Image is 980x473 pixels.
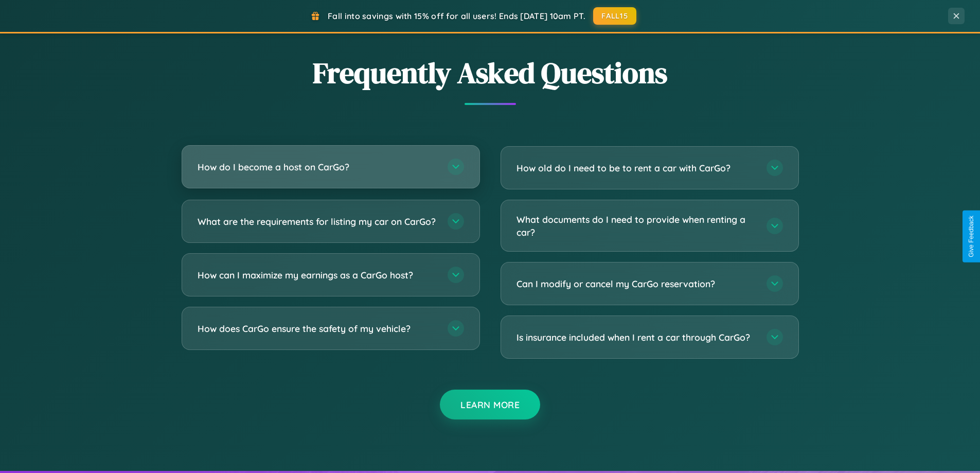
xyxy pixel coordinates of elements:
[198,269,437,282] h3: How can I maximize my earnings as a CarGo host?
[198,322,437,335] h3: How does CarGo ensure the safety of my vehicle?
[516,331,756,344] h3: Is insurance included when I rent a car through CarGo?
[516,277,756,290] h3: Can I modify or cancel my CarGo reservation?
[182,53,799,93] h2: Frequently Asked Questions
[198,161,437,173] h3: How do I become a host on CarGo?
[516,162,756,174] h3: How old do I need to be to rent a car with CarGo?
[440,390,540,419] button: Learn More
[968,216,975,257] div: Give Feedback
[516,213,756,238] h3: What documents do I need to provide when renting a car?
[198,215,437,228] h3: What are the requirements for listing my car on CarGo?
[593,7,636,25] button: FALL15
[328,11,585,21] span: Fall into savings with 15% off for all users! Ends [DATE] 10am PT.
